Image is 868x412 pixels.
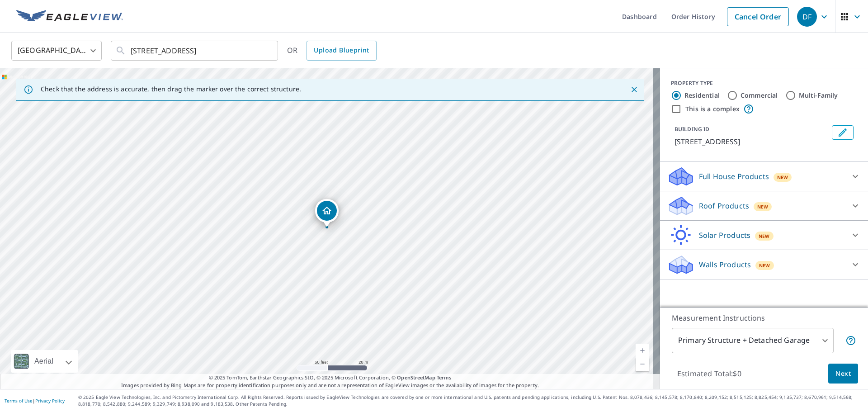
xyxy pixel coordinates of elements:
span: © 2025 TomTom, Earthstar Geographics SIO, © 2025 Microsoft Corporation, © [209,374,452,382]
div: Walls ProductsNew [667,254,861,275]
input: Search by address or latitude-longitude [131,38,259,63]
div: Aerial [32,350,56,373]
div: Dropped pin, building 1, Residential property, 1105 Crestover Rd Wilmington, DE 19803 [315,199,339,227]
button: Edit building 1 [832,125,854,140]
p: [STREET_ADDRESS] [675,136,828,147]
p: BUILDING ID [675,125,709,133]
div: Roof ProductsNew [667,195,861,217]
a: Terms of Use [5,398,33,404]
div: OR [287,41,377,61]
span: Next [835,368,851,379]
div: Primary Structure + Detached Garage [672,328,834,353]
div: Aerial [11,350,78,373]
div: DF [797,7,817,27]
span: New [759,232,770,240]
span: New [777,174,788,181]
span: New [759,262,770,269]
a: Current Level 19, Zoom In [636,344,649,357]
a: Terms [437,374,452,381]
p: Solar Products [699,230,750,241]
img: EV Logo [16,10,123,24]
label: Residential [684,91,720,100]
label: Multi-Family [799,91,838,100]
a: Upload Blueprint [307,41,376,61]
p: Walls Products [699,259,751,270]
button: Close [628,84,640,95]
a: Current Level 19, Zoom Out [636,357,649,371]
a: Privacy Policy [35,398,65,404]
p: | [5,398,65,403]
p: Measurement Instructions [672,313,856,323]
span: Upload Blueprint [314,45,369,56]
label: This is a complex [685,104,740,114]
div: Solar ProductsNew [667,224,861,246]
div: [GEOGRAPHIC_DATA] [11,38,102,63]
a: OpenStreetMap [397,374,435,381]
p: © 2025 Eagle View Technologies, Inc. and Pictometry International Corp. All Rights Reserved. Repo... [78,394,863,407]
span: New [757,203,769,210]
p: Roof Products [699,200,749,211]
div: PROPERTY TYPE [671,79,857,87]
a: Cancel Order [727,7,789,26]
p: Full House Products [699,171,769,182]
p: Check that the address is accurate, then drag the marker over the correct structure. [41,85,301,93]
label: Commercial [741,91,778,100]
span: Your report will include the primary structure and a detached garage if one exists. [845,335,856,346]
p: Estimated Total: $0 [670,364,749,384]
div: Full House ProductsNew [667,166,861,187]
button: Next [828,364,858,384]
